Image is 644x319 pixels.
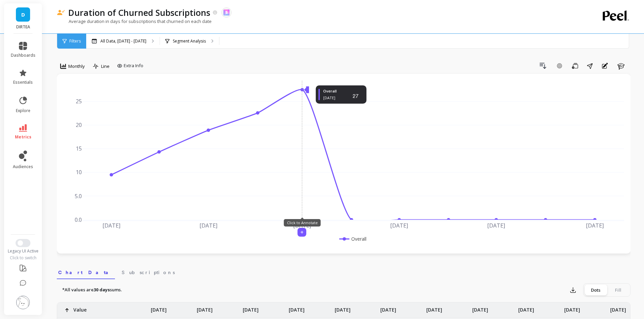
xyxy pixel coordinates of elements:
div: Legacy UI Active [4,248,42,254]
div: Fill [607,285,629,295]
span: Chart Data [58,269,114,276]
p: [DATE] [610,302,626,313]
p: Value [73,302,87,313]
p: Duration of Churned Subscriptions [68,7,210,18]
p: [DATE] [380,302,396,313]
p: Segment Analysis [173,38,206,44]
span: Filters [69,38,81,44]
span: metrics [15,134,31,140]
p: All Data, [DATE] - [DATE] [100,38,146,44]
p: Average duration in days for subscriptions that churned on each date [57,18,212,24]
span: dashboards [11,53,35,58]
img: header icon [57,10,65,16]
p: [DATE] [472,302,488,313]
span: essentials [13,80,33,85]
span: Monthly [68,63,85,70]
p: [DATE] [426,302,442,313]
strong: 30 days [94,287,110,293]
p: [DATE] [289,302,305,313]
nav: Tabs [57,264,630,279]
button: Switch to New UI [16,239,30,247]
p: [DATE] [518,302,534,313]
p: *All values are sums. [62,287,122,293]
span: explore [16,108,30,113]
div: Dots [585,285,607,295]
span: Line [101,63,110,70]
p: [DATE] [243,302,259,313]
p: [DATE] [197,302,213,313]
p: [DATE] [151,302,167,313]
span: D [21,11,25,19]
img: api.skio.svg [223,9,230,16]
img: profile picture [16,296,30,309]
span: Extra Info [124,62,143,69]
span: Subscriptions [122,269,175,276]
p: [DATE] [564,302,580,313]
p: [DATE] [335,302,351,313]
span: audiences [13,164,33,169]
p: DIRTEA [11,24,35,30]
div: Click to switch [4,255,42,261]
